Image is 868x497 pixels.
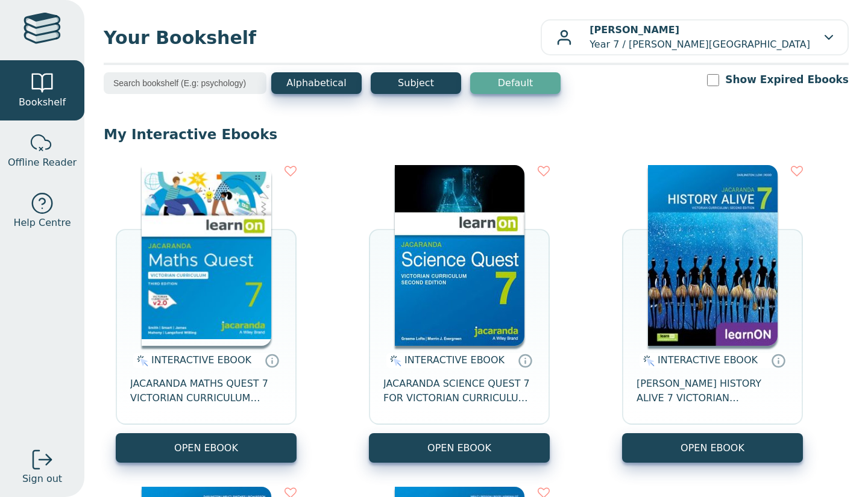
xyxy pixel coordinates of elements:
button: OPEN EBOOK [622,433,803,463]
img: 329c5ec2-5188-ea11-a992-0272d098c78b.jpg [395,165,524,346]
button: Subject [371,72,461,94]
img: d4781fba-7f91-e911-a97e-0272d098c78b.jpg [648,165,778,346]
p: Year 7 / [PERSON_NAME][GEOGRAPHIC_DATA] [590,23,810,52]
span: Bookshelf [19,95,66,110]
b: [PERSON_NAME] [590,24,679,36]
img: interactive.svg [386,354,401,368]
span: JACARANDA SCIENCE QUEST 7 FOR VICTORIAN CURRICULUM LEARNON 2E EBOOK [383,377,535,405]
button: Alphabetical [271,72,362,94]
img: interactive.svg [133,354,148,368]
a: Interactive eBooks are accessed online via the publisher’s portal. They contain interactive resou... [771,353,785,367]
img: b87b3e28-4171-4aeb-a345-7fa4fe4e6e25.jpg [142,165,271,346]
button: [PERSON_NAME]Year 7 / [PERSON_NAME][GEOGRAPHIC_DATA] [541,19,849,55]
span: INTERACTIVE EBOOK [151,354,251,366]
span: [PERSON_NAME] HISTORY ALIVE 7 VICTORIAN CURRICULUM LEARNON EBOOK 2E [637,377,788,405]
button: Default [470,72,561,94]
input: Search bookshelf (E.g: psychology) [104,72,266,94]
span: JACARANDA MATHS QUEST 7 VICTORIAN CURRICULUM LEARNON EBOOK 3E [130,377,282,405]
button: OPEN EBOOK [369,433,550,463]
span: Sign out [22,472,62,486]
a: Interactive eBooks are accessed online via the publisher’s portal. They contain interactive resou... [518,353,532,367]
label: Show Expired Ebooks [725,72,849,87]
span: Help Centre [13,216,71,230]
a: Interactive eBooks are accessed online via the publisher’s portal. They contain interactive resou... [265,353,279,367]
span: INTERACTIVE EBOOK [658,354,758,366]
button: OPEN EBOOK [116,433,297,463]
span: Your Bookshelf [104,24,541,51]
span: Offline Reader [8,155,77,170]
img: interactive.svg [640,354,655,368]
span: INTERACTIVE EBOOK [404,354,505,366]
p: My Interactive Ebooks [104,125,849,143]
